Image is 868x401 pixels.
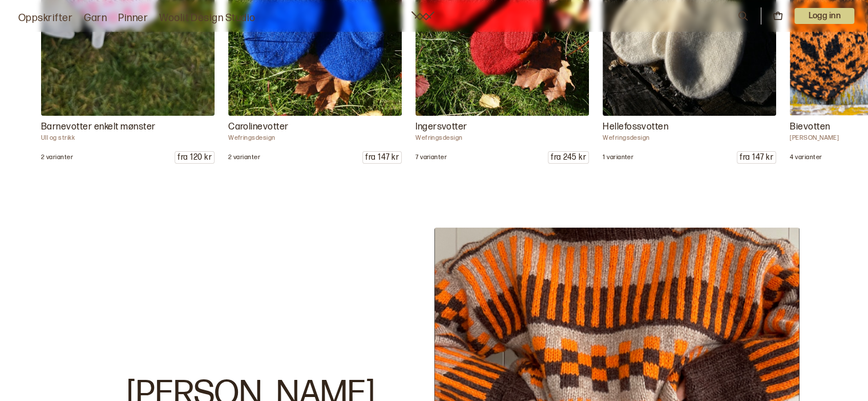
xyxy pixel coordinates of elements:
[228,134,402,142] p: Wefringsdesign
[411,11,434,21] a: Woolit
[159,10,256,26] a: Woolit Design Studio
[228,153,260,161] p: 2 varianter
[603,120,776,134] p: Hellefossvotten
[175,152,214,163] p: fra 120 kr
[415,120,589,134] p: Ingersvotter
[363,152,401,163] p: fra 147 kr
[737,152,776,163] p: fra 147 kr
[603,153,633,161] p: 1 varianter
[41,153,73,161] p: 2 varianter
[790,153,822,161] p: 4 varianter
[794,8,854,24] p: Logg inn
[41,120,215,134] p: Barnevotter enkelt mønster
[84,10,107,26] a: Garn
[603,134,776,142] p: Wefringsdesign
[548,152,588,163] p: fra 245 kr
[415,153,447,161] p: 7 varianter
[415,134,589,142] p: Wefringsdesign
[18,10,72,26] a: Oppskrifter
[118,10,148,26] a: Pinner
[41,134,215,142] p: Ull og strikk
[228,120,402,134] p: Carolinevotter
[794,8,854,24] button: User dropdown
